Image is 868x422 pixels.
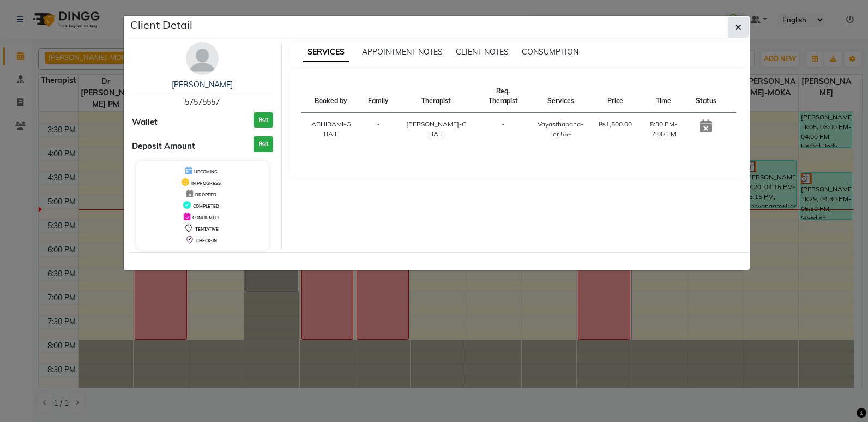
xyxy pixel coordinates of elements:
img: avatar [186,42,219,75]
span: IN PROGRESS [191,180,221,186]
span: APPOINTMENT NOTES [362,47,443,57]
th: Family [361,80,395,113]
span: CONSUMPTION [522,47,578,57]
h3: ₨0 [254,136,273,152]
th: Time [638,80,689,113]
th: Price [592,80,638,113]
span: 57575557 [185,97,220,107]
td: ABHIRAMI-G BAIE [301,113,362,146]
span: [PERSON_NAME]-G BAIE [406,120,467,138]
span: CHECK-IN [196,238,217,243]
span: COMPLETED [193,203,219,209]
h5: Client Detail [130,17,192,33]
span: TENTATIVE [195,226,219,232]
td: - [477,113,529,146]
th: Req. Therapist [477,80,529,113]
span: Wallet [132,116,158,129]
h3: ₨0 [254,112,273,128]
span: DROPPED [195,192,216,197]
a: [PERSON_NAME] [172,80,233,89]
td: - [361,113,395,146]
div: ₨1,500.00 [599,119,632,129]
span: CLIENT NOTES [456,47,509,57]
span: Deposit Amount [132,140,195,153]
th: Booked by [301,80,362,113]
span: UPCOMING [194,169,218,174]
td: 5:30 PM-7:00 PM [638,113,689,146]
th: Status [689,80,723,113]
span: CONFIRMED [192,215,219,220]
div: Vayasthapana-For 55+ [536,119,586,139]
span: SERVICES [303,43,349,62]
th: Services [529,80,592,113]
th: Therapist [395,80,477,113]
